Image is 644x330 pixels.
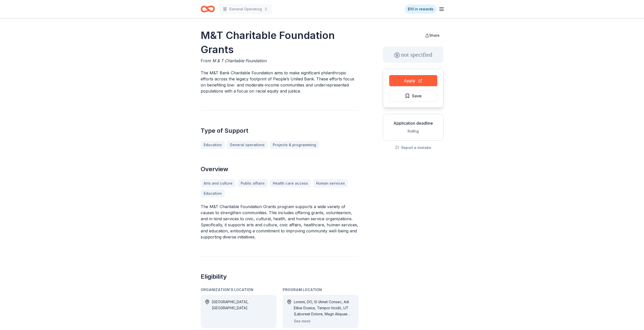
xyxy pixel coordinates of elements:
h2: Eligibility [201,273,359,281]
div: [GEOGRAPHIC_DATA], [GEOGRAPHIC_DATA] [212,299,273,324]
div: Application deadline [387,120,439,126]
span: Share [429,33,440,37]
div: Organization's Location [201,287,277,293]
p: The M&T Charitable Foundation Grants program supports a wide variety of causes to strengthen comm... [201,204,359,240]
button: General Operating [219,4,272,14]
h2: Overview [201,165,359,173]
button: Apply [389,75,437,86]
a: Projects & programming [270,141,319,149]
a: Home [201,3,215,15]
a: General operations [227,141,268,149]
h2: Type of Support [201,127,359,135]
button: Save [389,90,437,101]
p: The M&T Bank Charitable Foundation aims to make significant philanthropic efforts across the lega... [201,70,359,94]
div: From [201,58,359,64]
a: Education [201,141,225,149]
button: See more [294,318,310,324]
span: General Operating [229,6,262,12]
span: Save [412,93,422,99]
div: not specified [383,47,444,63]
span: M & T Charitable Foundation [212,58,266,63]
button: Share [421,30,444,40]
button: Report a mistake [395,145,431,151]
div: Program Location [283,287,359,293]
a: $10 in rewards [405,5,437,14]
div: Loremi, DO, SI (Amet Consec, Adi Elitse Doeius, Tempor Incidi), UT (Laboreet Dolore, Magn Aliquae... [294,299,355,317]
h1: M&T Charitable Foundation Grants [201,28,359,57]
div: Rolling [387,128,439,134]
